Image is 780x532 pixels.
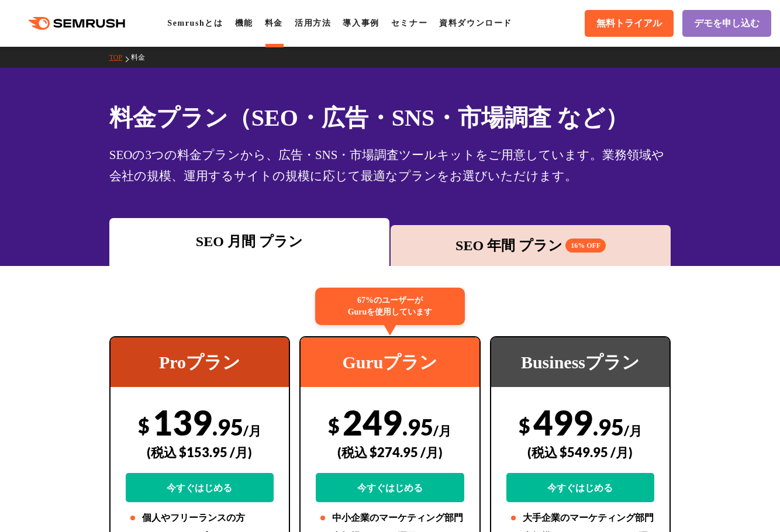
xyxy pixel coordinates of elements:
a: 料金 [131,53,154,61]
div: Businessプラン [491,337,669,387]
h1: 料金プラン（SEO・広告・SNS・市場調査 など） [109,101,671,135]
a: 今すぐはじめる [506,473,654,502]
div: 249 [316,402,464,502]
span: .95 [402,413,433,440]
span: .95 [593,413,624,440]
span: $ [519,413,530,437]
div: (税込 $274.95 /月) [316,431,464,473]
span: $ [138,413,150,437]
li: 個人やフリーランスの方 [126,511,274,525]
a: TOP [109,53,131,61]
span: 16% OFF [565,239,606,253]
div: SEO 年間 プラン [396,235,665,256]
div: 139 [126,402,274,502]
div: (税込 $153.95 /月) [126,431,274,473]
div: Proプラン [111,337,289,387]
a: デモを申し込む [682,10,771,37]
a: 活用方法 [295,19,331,27]
div: SEO 月間 プラン [115,231,384,252]
span: デモを申し込む [694,18,760,30]
a: 無料トライアル [585,10,674,37]
a: セミナー [391,19,427,27]
span: $ [328,413,340,437]
div: Guruプラン [301,337,479,387]
a: 資料ダウンロード [439,19,512,27]
a: 機能 [235,19,253,27]
span: 無料トライアル [596,18,662,30]
span: /月 [243,423,261,438]
div: (税込 $549.95 /月) [506,431,654,473]
div: 67%のユーザーが Guruを使用しています [315,288,465,325]
span: /月 [433,423,451,438]
a: Semrushとは [167,19,223,27]
a: 導入事例 [343,19,379,27]
li: 中小企業のマーケティング部門 [316,511,464,525]
span: /月 [624,423,642,438]
a: 今すぐはじめる [316,473,464,502]
span: .95 [212,413,243,440]
li: 大手企業のマーケティング部門 [506,511,654,525]
div: SEOの3つの料金プランから、広告・SNS・市場調査ツールキットをご用意しています。業務領域や会社の規模、運用するサイトの規模に応じて最適なプランをお選びいただけます。 [109,144,671,186]
div: 499 [506,402,654,502]
a: 料金 [265,19,283,27]
a: 今すぐはじめる [126,473,274,502]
